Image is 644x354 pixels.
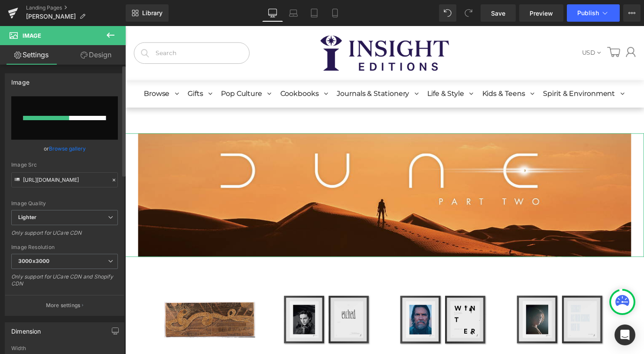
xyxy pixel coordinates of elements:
[18,258,49,264] b: 3000x3000
[11,144,118,153] div: or
[303,55,351,82] a: Life & Style
[460,4,477,22] button: Redo
[519,4,563,22] a: Preview
[361,64,404,72] span: Kids & Teens
[26,13,76,20] span: [PERSON_NAME]
[214,64,287,72] span: Journals & Stationery
[157,64,196,72] span: Cookbooks
[26,4,126,11] a: Landing Pages
[462,23,481,31] a: USD
[49,141,86,156] a: Browse gallery
[142,9,163,17] span: Library
[306,64,343,72] span: Life & Style
[577,10,599,16] span: Publish
[19,64,45,72] span: Browse
[126,4,169,22] a: New Library
[11,172,118,187] input: Link
[65,45,127,65] a: Design
[11,244,118,250] div: Image Resolution
[11,200,118,206] div: Image Quality
[97,64,139,72] span: Pop Culture
[423,64,495,72] span: Spirit & Environment
[197,10,327,45] img: Insight Editions
[23,32,41,39] span: Image
[262,4,283,22] a: Desktop
[11,229,118,242] div: Only support for UCare CDN
[5,295,124,315] button: More settings
[506,21,516,31] a: Account
[420,55,504,82] a: Spirit & Environment
[623,4,641,22] button: More
[11,162,118,168] div: Image Src
[491,9,505,18] span: Save
[615,324,635,345] div: Open Intercom Messenger
[9,17,125,38] input: Search
[18,214,36,220] b: Lighter
[11,74,29,86] div: Image
[530,9,553,18] span: Preview
[212,55,296,82] a: Journals & Stationery
[283,4,304,22] a: Laptop
[11,345,118,351] div: Width
[304,4,325,22] a: Tablet
[63,64,79,72] span: Gifts
[462,23,475,31] span: USD
[11,323,41,335] div: Dimension
[567,4,620,22] button: Publish
[11,273,118,293] div: Only support for UCare CDN and Shopify CDN
[95,55,147,82] a: Pop Culture
[46,302,81,309] p: More settings
[439,4,456,22] button: Undo
[325,4,345,22] a: Mobile
[61,55,88,82] a: Gifts
[17,55,54,82] a: Browse
[359,55,413,82] a: Kids & Teens
[155,55,205,82] a: Cookbooks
